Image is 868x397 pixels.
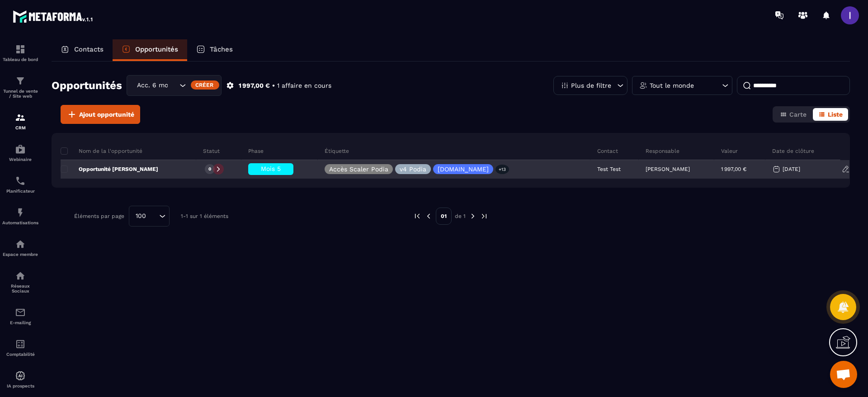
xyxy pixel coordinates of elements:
a: Opportunités [113,39,187,61]
input: Search for option [149,211,157,221]
p: Valeur [721,147,738,155]
span: Acc. 6 mois - 3 appels [135,80,168,90]
p: Comptabilité [2,352,38,357]
p: Contacts [74,45,104,53]
a: automationsautomationsEspace membre [2,232,38,264]
img: social-network [15,270,26,281]
a: automationsautomationsAutomatisations [2,200,38,232]
img: formation [15,76,26,86]
p: +13 [495,165,509,174]
img: scheduler [15,175,26,186]
img: prev [425,212,433,220]
p: Phase [248,147,264,155]
img: email [15,307,26,318]
p: Éléments par page [74,213,124,219]
p: de 1 [455,213,466,220]
img: prev [413,212,421,220]
a: Ouvrir le chat [830,361,857,388]
img: formation [15,44,26,55]
img: next [480,212,488,220]
img: formation [15,112,26,123]
a: social-networksocial-networkRéseaux Sociaux [2,264,38,300]
img: next [469,212,477,220]
img: accountant [15,339,26,350]
a: emailemailE-mailing [2,300,38,332]
a: automationsautomationsWebinaire [2,137,38,169]
p: Date de clôture [772,147,814,155]
a: accountantaccountantComptabilité [2,332,38,364]
h2: Opportunités [52,76,122,95]
div: Search for option [129,206,170,227]
a: formationformationTunnel de vente / Site web [2,69,38,105]
p: 0 [208,166,211,172]
p: [PERSON_NAME] [646,166,690,172]
p: Opportunités [135,45,178,53]
p: Tâches [210,45,233,53]
p: 1 affaire en cours [277,81,331,90]
p: Étiquette [325,147,349,155]
p: Plus de filtre [571,82,611,89]
span: Carte [789,111,807,118]
p: [DOMAIN_NAME] [438,166,489,172]
button: Carte [774,108,812,121]
p: • [272,81,275,90]
a: formationformationTableau de bord [2,37,38,69]
p: Responsable [646,147,679,155]
button: Liste [813,108,848,121]
div: Search for option [127,75,222,96]
p: Opportunité [PERSON_NAME] [61,165,158,173]
img: automations [15,144,26,155]
p: Espace membre [2,252,38,257]
span: Mois 5 [261,165,281,172]
p: Webinaire [2,157,38,162]
p: Réseaux Sociaux [2,284,38,293]
a: schedulerschedulerPlanificateur [2,169,38,200]
p: v4 Podia [400,166,426,172]
p: IA prospects [2,383,38,388]
p: CRM [2,125,38,130]
span: 100 [132,211,149,221]
p: [DATE] [783,166,800,172]
a: Tâches [187,39,242,61]
p: 1-1 sur 1 éléments [181,213,228,219]
p: 1 997,00 € [721,166,746,172]
a: Contacts [52,39,113,61]
button: Ajout opportunité [61,105,140,124]
p: Automatisations [2,220,38,225]
p: Contact [597,147,618,155]
span: Ajout opportunité [79,110,134,119]
a: formationformationCRM [2,105,38,137]
input: Search for option [168,80,177,90]
img: automations [15,207,26,218]
p: Nom de la l'opportunité [61,147,142,155]
p: 01 [436,208,452,225]
p: Tout le monde [650,82,694,89]
p: Tunnel de vente / Site web [2,89,38,99]
p: 1 997,00 € [239,81,270,90]
img: automations [15,370,26,381]
p: Tableau de bord [2,57,38,62]
img: automations [15,239,26,250]
p: E-mailing [2,320,38,325]
p: Statut [203,147,220,155]
p: Planificateur [2,189,38,194]
span: Liste [828,111,843,118]
p: Accès Scaler Podia [329,166,388,172]
img: logo [13,8,94,24]
div: Créer [191,80,219,90]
